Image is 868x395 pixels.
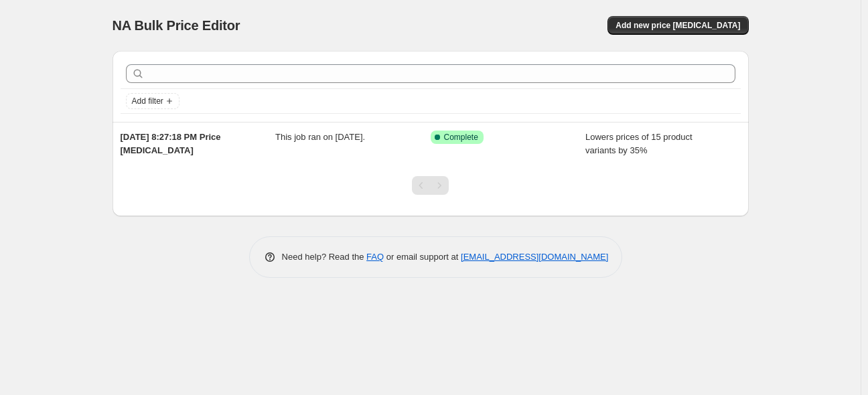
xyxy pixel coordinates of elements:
[585,132,693,155] span: Lowers prices of 15 product variants by 35%
[384,252,461,262] span: or email support at
[126,93,179,109] button: Add filter
[282,252,367,262] span: Need help? Read the
[444,132,478,143] span: Complete
[607,16,748,35] button: Add new price [MEDICAL_DATA]
[113,18,240,33] span: NA Bulk Price Editor
[132,96,163,106] span: Add filter
[616,20,740,31] span: Add new price [MEDICAL_DATA]
[461,252,608,262] a: [EMAIL_ADDRESS][DOMAIN_NAME]
[275,132,365,142] span: This job ran on [DATE].
[121,132,221,155] span: [DATE] 8:27:18 PM Price [MEDICAL_DATA]
[412,176,449,195] nav: Pagination
[366,252,384,262] a: FAQ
